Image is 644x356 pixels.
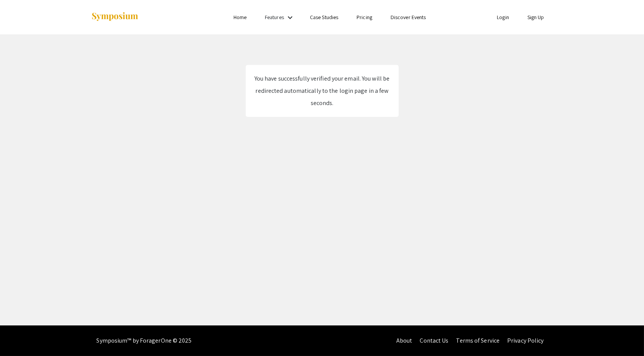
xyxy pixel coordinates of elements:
a: Login [497,14,509,21]
a: Sign Up [527,14,544,21]
a: Privacy Policy [507,337,543,345]
img: Symposium by ForagerOne [91,12,139,22]
a: Case Studies [310,14,338,21]
mat-icon: Expand Features list [286,13,295,22]
a: About [396,337,412,345]
div: Symposium™ by ForagerOne © 2025 [97,325,192,356]
a: Pricing [357,14,372,21]
a: Contact Us [420,337,448,345]
iframe: Chat [6,322,32,350]
a: Terms of Service [456,337,500,345]
div: You have successfully verified your email. You will be redirected automatically to the login page... [253,73,391,109]
a: Discover Events [391,14,426,21]
a: Features [265,14,284,21]
a: Home [234,14,247,21]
